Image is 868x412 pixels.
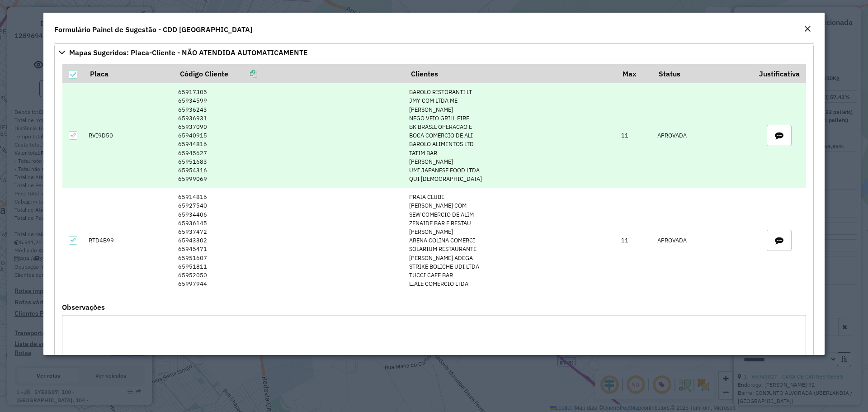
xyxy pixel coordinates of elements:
[84,64,174,83] th: Placa
[174,64,405,83] th: Código Cliente
[653,83,753,188] td: APROVADA
[653,64,753,83] th: Status
[174,83,405,188] td: 65917305 65934599 65936243 65936931 65937090 65940915 65944816 65945627 65951683 65954316 65999069
[174,188,405,293] td: 65914816 65927540 65934406 65936145 65937472 65943302 65945471 65951607 65951811 65952050 65997944
[54,24,252,35] h4: Formulário Painel de Sugestão - CDD [GEOGRAPHIC_DATA]
[405,64,617,83] th: Clientes
[54,45,814,60] a: Mapas Sugeridos: Placa-Cliente - NÃO ATENDIDA AUTOMATICAMENTE
[84,188,174,293] td: RTD4B99
[54,60,814,404] div: Mapas Sugeridos: Placa-Cliente - NÃO ATENDIDA AUTOMATICAMENTE
[617,83,653,188] td: 11
[617,64,653,83] th: Max
[62,302,105,313] label: Observações
[405,188,617,293] td: PRAIA CLUBE [PERSON_NAME] COM SEW COMERCIO DE ALIM ZENAIDE BAR E RESTAU [PERSON_NAME] ARENA COLIN...
[84,83,174,188] td: RVI9D50
[228,69,257,78] a: Copiar
[617,188,653,293] td: 11
[69,49,308,56] span: Mapas Sugeridos: Placa-Cliente - NÃO ATENDIDA AUTOMATICAMENTE
[804,25,811,33] em: Fechar
[653,188,753,293] td: APROVADA
[801,24,814,35] button: Close
[405,83,617,188] td: BAROLO RISTORANTI LT JMY COM LTDA ME [PERSON_NAME] NEGO VEIO GRILL EIRE BK BRASIL OPERACAO E BOCA...
[753,64,806,83] th: Justificativa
